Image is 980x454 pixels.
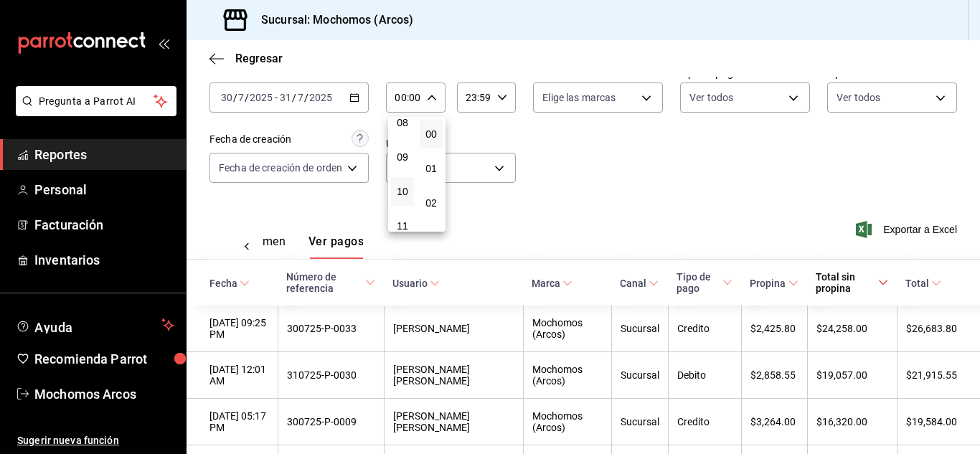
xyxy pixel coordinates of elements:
[391,108,414,137] button: 08
[400,151,405,163] span: 09
[420,154,443,183] button: 01
[400,220,405,232] span: 11
[428,163,434,174] span: 01
[428,197,434,209] span: 02
[400,186,405,197] span: 10
[420,120,443,148] button: 00
[428,128,434,140] span: 00
[391,143,414,171] button: 09
[420,189,443,217] button: 02
[400,117,405,128] span: 08
[391,177,414,206] button: 10
[391,212,414,240] button: 11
